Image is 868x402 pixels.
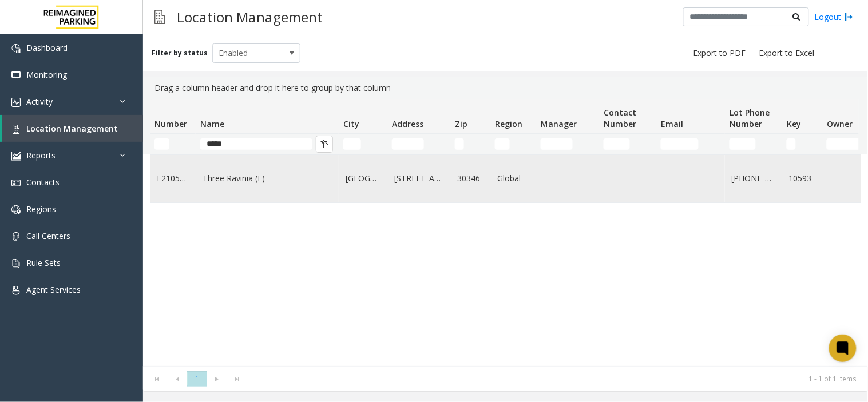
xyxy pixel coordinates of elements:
[26,42,68,53] span: Dashboard
[782,134,822,154] td: Key Filter
[656,134,725,154] td: Email Filter
[495,138,510,150] input: Region Filter
[450,134,490,154] td: Zip Filter
[689,45,751,61] button: Export to PDF
[26,177,60,188] span: Contacts
[730,138,756,150] input: Lot Phone Number Filter
[732,172,775,185] a: [PHONE_NUMBER]
[11,125,21,134] img: 'icon'
[11,232,21,241] img: 'icon'
[150,134,196,154] td: Number Filter
[200,118,224,129] span: Name
[346,172,381,185] a: [GEOGRAPHIC_DATA]
[171,3,328,31] h3: Location Management
[213,44,283,62] span: Enabled
[187,371,207,387] span: Page 1
[343,118,359,129] span: City
[154,138,169,150] input: Number Filter
[196,134,339,154] td: Name Filter
[2,115,143,142] a: Location Management
[845,11,854,23] img: logout
[203,172,332,185] a: Three Ravinia (L)
[343,138,361,150] input: City Filter
[339,134,387,154] td: City Filter
[541,138,573,150] input: Manager Filter
[827,118,853,129] span: Owner
[730,107,770,129] span: Lot Phone Number
[11,44,21,53] img: 'icon'
[157,172,189,185] a: L21059300
[154,3,165,31] img: pageIcon
[455,118,467,129] span: Zip
[11,178,21,188] img: 'icon'
[11,71,21,80] img: 'icon'
[725,134,782,154] td: Lot Phone Number Filter
[11,98,21,107] img: 'icon'
[455,138,464,150] input: Zip Filter
[26,150,56,161] span: Reports
[604,138,630,150] input: Contact Number Filter
[11,259,21,268] img: 'icon'
[26,69,67,80] span: Monitoring
[26,257,61,268] span: Rule Sets
[789,172,815,185] a: 10593
[787,138,796,150] input: Key Filter
[490,134,536,154] td: Region Filter
[495,118,522,129] span: Region
[497,172,529,185] a: Global
[143,99,868,366] div: Data table
[604,107,636,129] span: Contact Number
[387,134,450,154] td: Address Filter
[26,284,81,295] span: Agent Services
[26,123,118,134] span: Location Management
[599,134,656,154] td: Contact Number Filter
[11,286,21,295] img: 'icon'
[26,230,70,241] span: Call Centers
[392,118,423,129] span: Address
[693,47,746,59] span: Export to PDF
[815,11,854,23] a: Logout
[661,138,699,150] input: Email Filter
[26,96,53,107] span: Activity
[536,134,599,154] td: Manager Filter
[787,118,801,129] span: Key
[26,204,56,214] span: Regions
[11,152,21,161] img: 'icon'
[316,136,333,153] button: Clear
[759,47,815,59] span: Export to Excel
[254,374,857,384] kendo-pager-info: 1 - 1 of 1 items
[150,77,861,99] div: Drag a column header and drop it here to group by that column
[541,118,577,129] span: Manager
[394,172,443,185] a: [STREET_ADDRESS]
[11,205,21,214] img: 'icon'
[152,48,208,58] label: Filter by status
[755,45,819,61] button: Export to Excel
[661,118,683,129] span: Email
[200,138,312,150] input: Name Filter
[154,118,187,129] span: Number
[457,172,483,185] a: 30346
[392,138,424,150] input: Address Filter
